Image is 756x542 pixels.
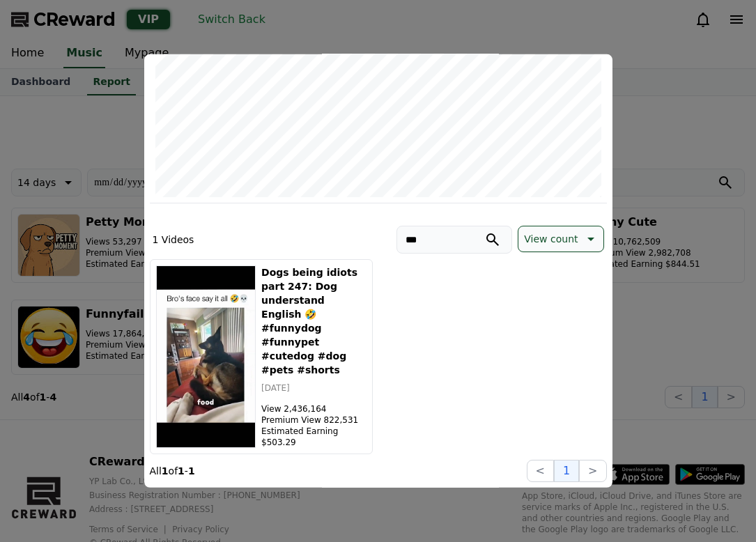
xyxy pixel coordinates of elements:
button: > [579,460,606,482]
button: < [527,460,554,482]
button: View count [518,226,603,252]
p: [DATE] [261,382,366,394]
h5: Dogs being idiots part 247: Dog understand English 🤣 #funnydog #funnypet #cutedog #dog #pets #shorts [261,265,366,377]
p: All of - [150,464,195,478]
p: 1 Videos [153,233,194,247]
strong: 1 [188,465,195,477]
img: Dogs being idiots part 247: Dog understand English 🤣 #funnydog #funnypet #cutedog #dog #pets #shorts [156,265,256,448]
p: View count [524,229,578,249]
button: 1 [554,460,579,482]
strong: 1 [162,465,169,477]
p: View 2,436,164 [261,403,366,415]
button: Dogs being idiots part 247: Dog understand English 🤣 #funnydog #funnypet #cutedog #dog #pets #sho... [150,259,373,454]
p: Premium View 822,531 [261,415,366,426]
p: Estimated Earning $503.29 [261,426,366,448]
div: modal [144,54,612,488]
strong: 1 [178,465,185,477]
